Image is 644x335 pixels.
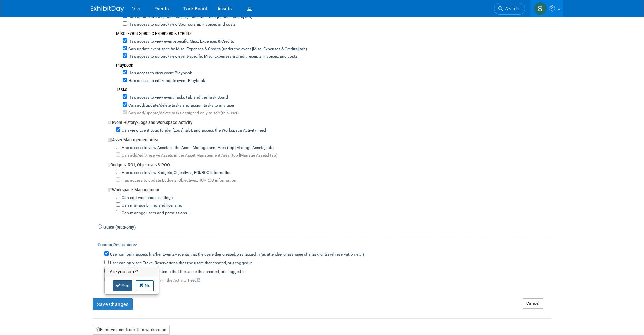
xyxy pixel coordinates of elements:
img: Sara Membreno [534,2,547,15]
label: Has access to edit/update event Playbook [127,78,205,84]
a: No [136,280,154,291]
img: ExhibitDay [91,6,124,12]
label: Has access to view event Tasks tab and the Task Board [127,95,228,101]
div: Asset Management Area [108,134,551,143]
div: Event History/Logs and Workspace Activity [108,116,551,126]
label: Can view Event Logs (under [Logs] tab), and access the Workspace Activity Feed [120,128,266,134]
label: Can update event-specific Misc. Expenses & Credits (under the event [Misc. Expenses & Credits] tab) [127,46,307,52]
label: User can only see Playbook items that the user is tagged in [109,269,246,275]
h3: Are you sure? [105,267,159,277]
button: Save Changes [93,298,133,310]
label: Has access to view event Playbook [127,70,192,76]
a: Search [494,3,525,15]
span: Vivi [132,6,140,11]
span: Search [503,6,519,11]
div: Playbook [116,62,551,69]
a: Yes [113,280,133,291]
label: Has access to view Budgets, Objectives, ROI/ROO information [120,170,232,176]
div: Misc. Event-Specific Expenses & Credits [116,30,551,37]
label: Can add/edit/reserve Assets in the Asset Management Area (top [Manage Assets] tab) [120,153,277,159]
label: Has access to view Assets in the Asset Management Area (top [Manage Assets] tab) [120,145,274,151]
label: Has access to view event-specific Misc. Expenses & Credits [127,39,234,45]
label: Has access to update Budgets, Objectives, ROI/ROO information [120,178,236,184]
button: Remove user from this workspace [93,325,170,335]
label: Can manage billing and licensing [120,203,182,209]
label: Can edit workspace settings [120,195,173,201]
span: either created, or [195,269,224,274]
label: Guest (read-only) [102,224,136,231]
label: Has access to upload/view Sponsorship invoices and costs [127,22,236,28]
label: Has access to upload/view event-specific Misc. Expenses & Credit receipts, invoices, and costs [127,54,298,60]
div: Budgets, ROI, Objectives & ROO [108,159,551,169]
label: Can add/update/delete tasks and assign tasks to any user [127,103,234,109]
a: Cancel [523,298,543,309]
div: Workspace Management [108,184,551,193]
div: Tasks [116,87,551,93]
label: Can manage users and permissions [120,210,187,216]
label: User can only see Travel Reservations that the user is tagged in [109,260,253,266]
span: either created, or [212,252,240,257]
span: -- events that the user is tagged in (as attendee, or assignee of a task, or travel reservation, ... [175,252,364,257]
span: either created, or [202,261,231,265]
label: Can add/update/delete tasks assigned only to self (this user) [127,110,239,116]
label: User can only access his/her Events [109,252,364,258]
div: Content Restrictions: [98,238,551,250]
